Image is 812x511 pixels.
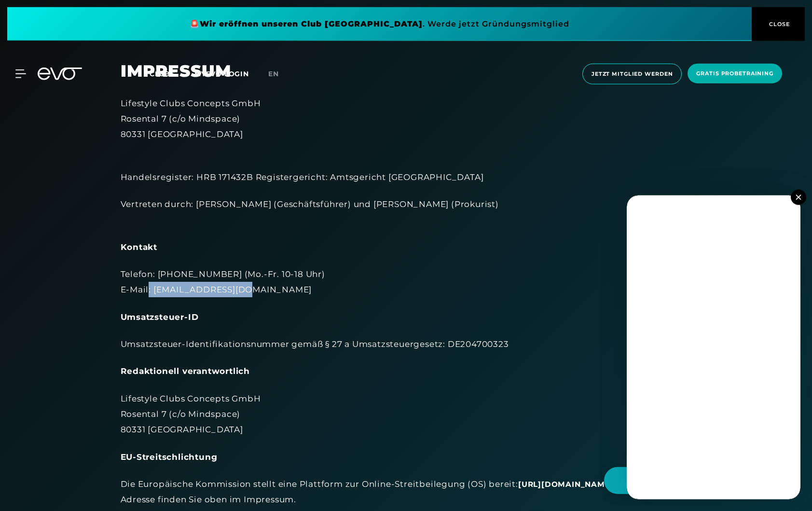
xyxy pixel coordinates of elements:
[121,312,199,322] strong: Umsatzsteuer-ID
[121,366,250,376] strong: Redaktionell verantwortlich
[194,69,249,78] a: MYEVO LOGIN
[518,480,618,490] a: [URL][DOMAIN_NAME]..
[752,7,805,41] button: CLOSE
[121,476,692,508] div: Die Europäische Kommission stellt eine Plattform zur Online-Streitbeilegung (OS) bereit: . Unsere...
[796,194,801,200] img: close.svg
[121,96,692,142] div: Lifestyle Clubs Concepts GmbH Rosental 7 (c/o Mindspace) 80331 [GEOGRAPHIC_DATA]
[150,69,194,78] a: Clubs
[696,69,773,78] span: Gratis Probetraining
[579,64,685,84] a: Jetzt Mitglied werden
[268,69,279,78] span: en
[121,266,692,298] div: Telefon: [PHONE_NUMBER] (Mo.-Fr. 10-18 Uhr) E-Mail: [EMAIL_ADDRESS][DOMAIN_NAME]
[121,242,158,252] strong: Kontakt
[268,69,290,80] a: en
[121,336,692,352] div: Umsatzsteuer-Identifikationsnummer gemäß § 27 a Umsatzsteuergesetz: DE204700323
[592,70,673,78] span: Jetzt Mitglied werden
[121,196,692,228] div: Vertreten durch: [PERSON_NAME] (Geschäftsführer) und [PERSON_NAME] (Prokurist)
[121,391,692,438] div: Lifestyle Clubs Concepts GmbH Rosental 7 (c/o Mindspace) 80331 [GEOGRAPHIC_DATA]
[604,467,793,494] button: Hallo Athlet! Was möchtest du tun?
[121,452,218,462] strong: EU-Streitschlichtung
[150,69,175,78] span: Clubs
[685,64,785,84] a: Gratis Probetraining
[121,154,692,185] div: Handelsregister: HRB 171432B Registergericht: Amtsgericht [GEOGRAPHIC_DATA]
[767,20,790,28] span: CLOSE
